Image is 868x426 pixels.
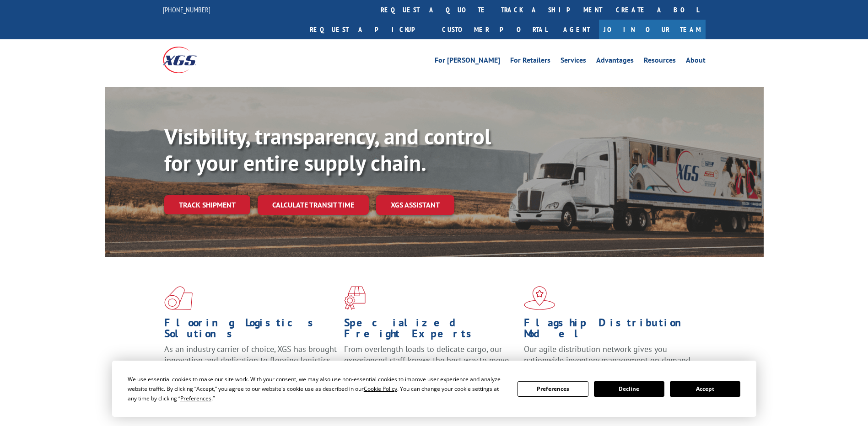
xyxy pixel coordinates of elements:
span: Preferences [180,394,211,402]
a: Services [561,57,586,67]
a: Join Our Team [599,20,706,39]
img: xgs-icon-total-supply-chain-intelligence-red [164,286,193,310]
a: Resources [644,57,676,67]
button: Preferences [518,381,588,397]
h1: Specialized Freight Experts [344,317,517,344]
a: Track shipment [164,195,250,214]
span: Cookie Policy [364,385,397,393]
img: xgs-icon-flagship-distribution-model-red [524,286,555,310]
div: Cookie Consent Prompt [112,361,756,417]
a: For [PERSON_NAME] [435,57,500,67]
a: XGS ASSISTANT [376,195,454,215]
a: [PHONE_NUMBER] [163,5,210,14]
a: Request a pickup [303,20,435,39]
b: Visibility, transparency, and control for your entire supply chain. [164,122,491,177]
a: For Retailers [510,57,550,67]
p: From overlength loads to delicate cargo, our experienced staff knows the best way to move your fr... [344,344,517,384]
button: Accept [670,381,740,397]
img: xgs-icon-focused-on-flooring-red [344,286,366,310]
a: Calculate transit time [258,195,369,215]
a: Agent [554,20,599,39]
button: Decline [594,381,664,397]
h1: Flooring Logistics Solutions [164,317,337,344]
span: Our agile distribution network gives you nationwide inventory management on demand. [524,344,692,365]
div: We use essential cookies to make our site work. With your consent, we may also use non-essential ... [128,374,507,403]
span: As an industry carrier of choice, XGS has brought innovation and dedication to flooring logistics... [164,344,337,376]
a: About [686,57,706,67]
a: Customer Portal [435,20,554,39]
h1: Flagship Distribution Model [524,317,697,344]
a: Advantages [596,57,634,67]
